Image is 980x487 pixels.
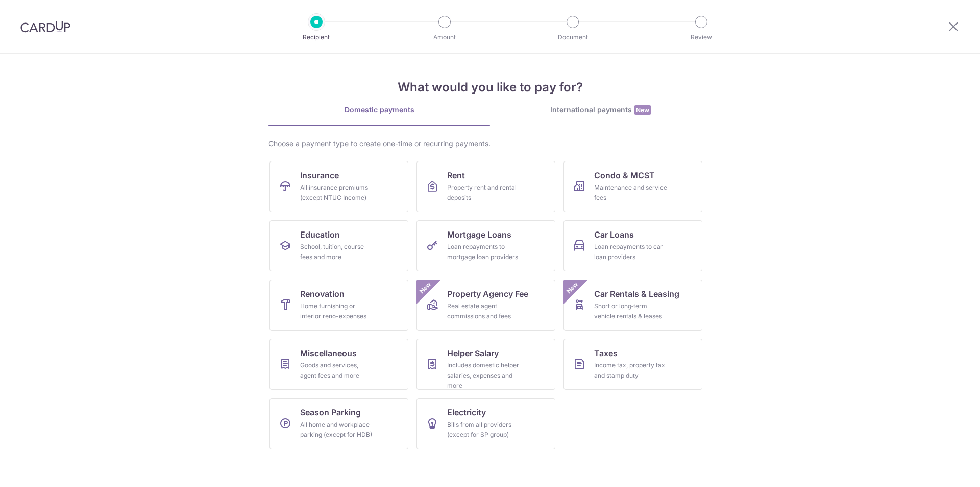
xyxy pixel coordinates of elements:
[664,32,739,42] p: Review
[447,288,528,300] span: Property Agency Fee
[417,280,434,296] span: New
[535,32,610,42] p: Document
[447,301,521,321] div: Real estate agent commissions and fees
[268,78,712,97] h4: What would you like to pay for?
[594,242,668,262] div: Loan repayments to car loan providers
[447,228,511,241] span: Mortgage Loans
[594,360,668,381] div: Income tax, property tax and stamp duty
[915,456,970,482] iframe: Opens a widget where you can find more information
[447,406,486,419] span: Electricity
[447,169,465,181] span: Rent
[447,182,521,203] div: Property rent and rental deposits
[564,280,581,296] span: New
[447,420,521,440] div: Bills from all providers (except for SP group)
[269,398,408,449] a: Season ParkingAll home and workplace parking (except for HDB)
[447,242,521,262] div: Loan repayments to mortgage loan providers
[300,228,340,241] span: Education
[416,339,555,390] a: Helper SalaryIncludes domestic helper salaries, expenses and more
[416,280,555,331] a: Property Agency FeeReal estate agent commissions and feesNew
[563,280,702,331] a: Car Rentals & LeasingShort or long‑term vehicle rentals & leasesNew
[594,301,668,321] div: Short or long‑term vehicle rentals & leases
[594,288,679,300] span: Car Rentals & Leasing
[269,220,408,271] a: EducationSchool, tuition, course fees and more
[416,161,555,212] a: RentProperty rent and rental deposits
[268,138,712,149] div: Choose a payment type to create one-time or recurring payments.
[269,339,408,390] a: MiscellaneousGoods and services, agent fees and more
[594,169,655,181] span: Condo & MCST
[634,105,651,115] span: New
[300,360,374,381] div: Goods and services, agent fees and more
[447,360,521,391] div: Includes domestic helper salaries, expenses and more
[300,301,374,321] div: Home furnishing or interior reno-expenses
[300,242,374,262] div: School, tuition, course fees and more
[300,420,374,440] div: All home and workplace parking (except for HDB)
[490,105,712,115] div: International payments
[300,182,374,203] div: All insurance premiums (except NTUC Income)
[416,398,555,449] a: ElectricityBills from all providers (except for SP group)
[563,161,702,212] a: Condo & MCSTMaintenance and service fees
[563,220,702,271] a: Car LoansLoan repayments to car loan providers
[594,228,634,241] span: Car Loans
[447,347,499,359] span: Helper Salary
[416,220,555,271] a: Mortgage LoansLoan repayments to mortgage loan providers
[279,32,354,42] p: Recipient
[268,105,490,115] div: Domestic payments
[269,161,408,212] a: InsuranceAll insurance premiums (except NTUC Income)
[300,347,357,359] span: Miscellaneous
[269,280,408,331] a: RenovationHome furnishing or interior reno-expenses
[407,32,482,42] p: Amount
[300,169,339,181] span: Insurance
[594,347,618,359] span: Taxes
[300,406,361,419] span: Season Parking
[20,20,70,33] img: CardUp
[594,182,668,203] div: Maintenance and service fees
[300,288,345,300] span: Renovation
[563,339,702,390] a: TaxesIncome tax, property tax and stamp duty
